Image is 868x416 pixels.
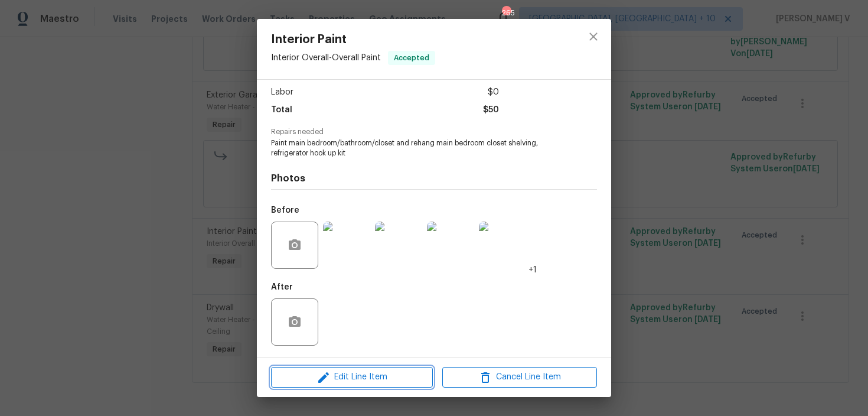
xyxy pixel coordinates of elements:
h4: Photos [271,173,597,184]
span: Total [271,102,292,119]
span: Interior Paint [271,33,435,46]
span: $0 [488,84,499,101]
span: Interior Overall - Overall Paint [271,54,381,62]
h5: After [271,283,293,291]
span: Paint main bedroom/bathroom/closet and rehang main bedroom closet shelving, refrigerator hook up kit [271,138,564,158]
span: Cancel Line Item [446,370,593,385]
div: 265 [502,7,510,19]
span: $50 [483,102,499,119]
h5: Before [271,206,299,214]
span: Labor [271,84,293,101]
span: +1 [528,264,537,276]
span: Accepted [389,52,434,64]
span: Repairs needed [271,128,597,136]
button: Cancel Line Item [442,367,597,388]
button: Edit Line Item [271,367,433,388]
span: Edit Line Item [275,370,429,385]
button: close [579,22,608,51]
